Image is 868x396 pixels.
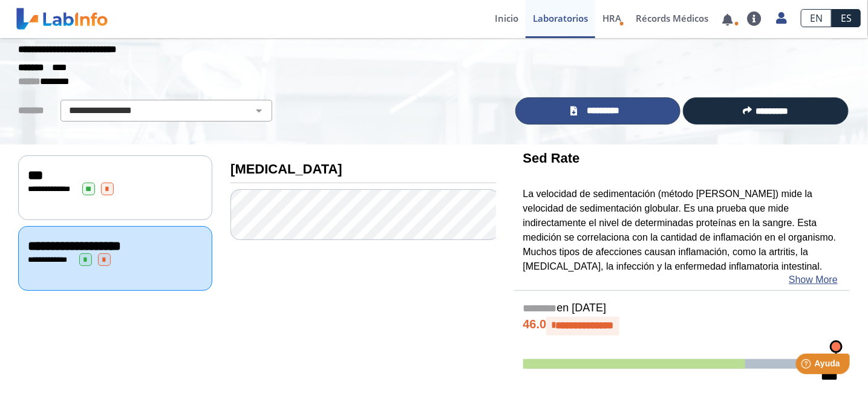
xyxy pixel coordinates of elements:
a: ES [832,9,861,27]
b: [MEDICAL_DATA] [230,161,342,177]
a: Show More [789,273,838,287]
span: HRA [602,12,621,24]
h4: 46.0 [523,317,841,335]
h5: en [DATE] [523,302,841,316]
b: Sed Rate [523,151,580,166]
a: EN [801,9,832,27]
p: La velocidad de sedimentación (método [PERSON_NAME]) mide la velocidad de sedimentación globular.... [523,187,841,274]
iframe: Help widget launcher [760,349,855,383]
